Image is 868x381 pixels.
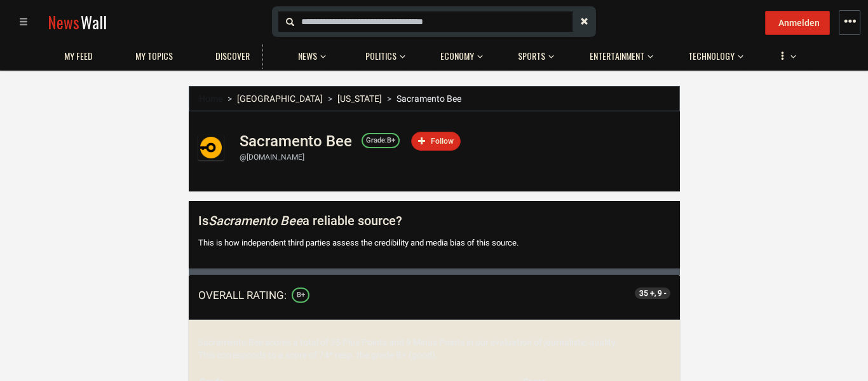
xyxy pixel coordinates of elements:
span: Politics [365,50,397,62]
div: OVERALL RATING: [189,275,680,320]
a: Grade:B+ [362,133,400,148]
span: Economy [440,50,474,62]
button: Economy [434,38,483,69]
a: Politics [359,44,403,69]
a: Entertainment [583,44,651,69]
span: Discover [215,50,250,62]
a: Economy [434,44,480,69]
a: NewsWall [48,10,107,34]
span: Anmelden [778,18,820,28]
h1: Sacramento Bee [240,132,352,150]
a: [GEOGRAPHIC_DATA] [237,94,323,104]
h1: Is a reliable source? [198,214,670,228]
button: Politics [359,38,405,69]
a: Technology [682,44,741,69]
span: Sports [518,50,545,62]
button: Anmelden [765,11,830,35]
span: Sacramento Bee [208,213,302,228]
button: Entertainment [583,38,653,69]
div: This is how independent third parties assess the credibility and media bias of this source. [198,237,670,249]
span: My topics [135,50,173,62]
span: News [298,50,317,62]
span: News [48,10,79,34]
span: 35 +, 9 - [635,287,670,299]
a: [US_STATE] [337,94,382,104]
div: @[DOMAIN_NAME] [240,152,670,163]
span: Grade: [366,136,387,144]
a: News [292,44,323,69]
span: Follow [431,137,454,146]
a: Sacramento Bee [240,139,352,148]
a: Home [199,94,222,104]
button: Technology [682,38,743,69]
div: B+ [366,135,395,146]
span: Wall [81,10,107,34]
img: Profile picture of Sacramento Bee [198,135,224,160]
span: Sacramento Bee [397,94,461,104]
span: Technology [688,50,735,62]
div: B+ [296,290,305,300]
span: Entertainment [590,50,644,62]
a: Sports [512,44,552,69]
button: Sports [512,38,554,69]
button: News [292,38,330,69]
span: My Feed [64,50,93,62]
